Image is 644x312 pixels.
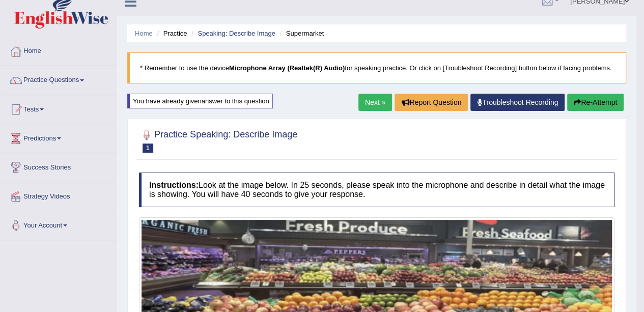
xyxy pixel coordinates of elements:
a: Home [135,30,153,37]
button: Report Question [395,94,468,111]
b: Instructions: [149,181,199,189]
a: Speaking: Describe Image [198,30,275,37]
a: Next » [358,94,392,111]
li: Supermarket [277,29,324,38]
h2: Practice Speaking: Describe Image [139,127,297,153]
a: Troubleshoot Recording [470,94,565,111]
a: Strategy Videos [1,182,117,208]
b: Microphone Array (Realtek(R) Audio) [229,64,345,72]
a: Tests [1,95,117,121]
a: Practice Questions [1,66,117,92]
div: You have already given answer to this question [127,94,273,108]
a: Home [1,37,117,63]
a: Predictions [1,124,117,150]
a: Success Stories [1,153,117,179]
span: 1 [143,144,153,153]
h4: Look at the image below. In 25 seconds, please speak into the microphone and describe in detail w... [139,173,614,207]
blockquote: * Remember to use the device for speaking practice. Or click on [Troubleshoot Recording] button b... [127,52,626,83]
li: Practice [154,29,187,38]
button: Re-Attempt [567,94,624,111]
a: Your Account [1,211,117,237]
